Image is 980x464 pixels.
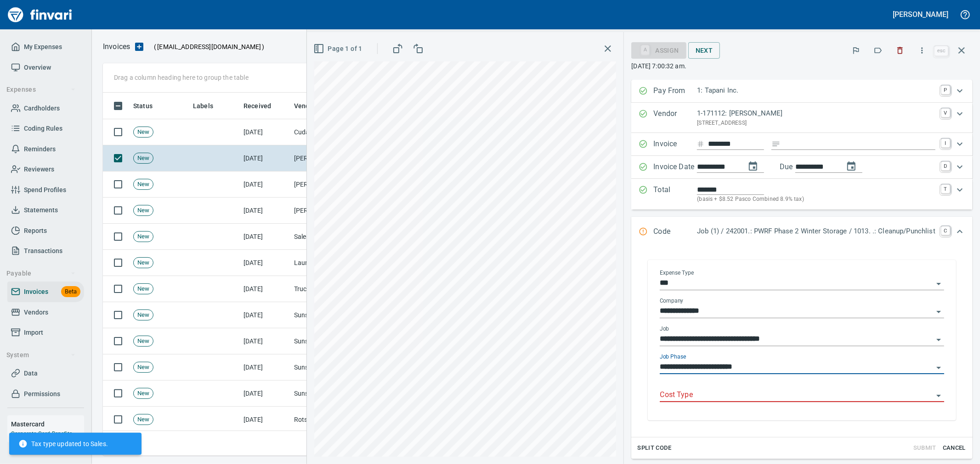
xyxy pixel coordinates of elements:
[688,42,720,59] button: Next
[24,388,60,400] span: Permissions
[24,123,62,134] span: Coding Rules
[893,10,948,19] h5: [PERSON_NAME]
[941,85,950,94] a: P
[134,337,153,346] span: New
[7,384,84,404] a: Permissions
[7,37,84,57] a: My Expenses
[932,361,945,374] button: Open
[24,368,38,379] span: Data
[134,232,153,241] span: New
[7,221,84,241] a: Reports
[24,327,43,338] span: Import
[134,389,153,398] span: New
[6,349,76,361] span: System
[7,282,84,302] a: InvoicesBeta
[114,73,249,82] p: Drag a column heading here to group the table
[294,100,348,111] span: Vendor / From
[697,108,935,119] p: 1-171112: [PERSON_NAME]
[240,198,290,224] td: [DATE]
[134,415,153,424] span: New
[653,85,697,97] p: Pay From
[631,179,973,210] div: Expand
[134,285,153,293] span: New
[24,204,58,216] span: Statements
[653,138,697,150] p: Invoice
[18,439,108,448] span: Tax type updated to Sales.
[24,62,51,73] span: Overview
[7,200,84,221] a: Statements
[133,100,164,111] span: Status
[660,326,669,332] label: Job
[935,46,948,56] a: esc
[7,322,84,343] a: Import
[697,119,935,128] p: [STREET_ADDRESS]
[290,276,382,302] td: TruckPro LLC dba Six States Distributors Inc (1-10953)
[932,305,945,318] button: Open
[61,287,80,297] span: Beta
[24,225,47,237] span: Reports
[290,328,382,354] td: Sunstate Equipment Co (1-30297)
[193,100,213,111] span: Labels
[846,40,866,61] button: Flag
[134,206,153,215] span: New
[315,43,363,55] span: Page 1 of 1
[7,57,84,78] a: Overview
[24,286,48,298] span: Invoices
[7,98,84,119] a: Cardholders
[653,161,697,173] p: Invoice Date
[244,100,271,111] span: Received
[7,159,84,180] a: Reviewers
[7,180,84,200] a: Spend Profiles
[24,41,62,53] span: My Expenses
[941,226,950,235] a: C
[6,268,76,279] span: Payable
[24,184,66,196] span: Spend Profiles
[697,195,935,204] p: (basis + $8.52 Pasco Combined 8.9% tax)
[130,41,148,52] button: Upload an Invoice
[290,198,382,224] td: [PERSON_NAME] Machinery Inc (1-10774)
[942,443,967,453] span: Cancel
[631,156,973,179] div: Expand
[7,139,84,160] a: Reminders
[697,138,704,149] svg: Invoice number
[244,100,283,111] span: Received
[696,45,713,56] span: Next
[941,161,950,171] a: D
[7,302,84,323] a: Vendors
[6,84,76,95] span: Expenses
[868,40,888,61] button: Labels
[11,419,84,429] h6: Mastercard
[631,80,973,103] div: Expand
[7,363,84,384] a: Data
[134,128,153,137] span: New
[290,407,382,433] td: Rotschy Incorporated (1-10903)
[932,389,945,402] button: Open
[631,103,973,133] div: Expand
[891,7,951,22] button: [PERSON_NAME]
[103,41,130,52] p: Invoices
[312,40,366,57] button: Page 1 of 1
[697,85,935,96] p: 1: Tapani Inc.
[941,138,950,148] a: I
[156,42,262,51] span: [EMAIL_ADDRESS][DOMAIN_NAME]
[240,276,290,302] td: [DATE]
[290,354,382,381] td: Sunstate Equipment Co (1-30297)
[240,354,290,381] td: [DATE]
[148,42,265,51] p: ( )
[134,259,153,267] span: New
[890,40,910,61] button: Discard
[240,119,290,145] td: [DATE]
[697,226,935,237] p: Job (1) / 242001.: PWRF Phase 2 Winter Storage / 1013. .: Cleanup/Punchlist
[240,381,290,407] td: [DATE]
[240,224,290,250] td: [DATE]
[660,354,686,360] label: Job Phase
[660,271,694,276] label: Expense Type
[653,108,697,127] p: Vendor
[912,40,932,61] button: More
[742,155,764,177] button: change date
[653,184,697,204] p: Total
[631,217,973,247] div: Expand
[635,441,674,455] button: Split Code
[294,100,336,111] span: Vendor / From
[290,302,382,328] td: Sunstate Equipment Co (1-30297)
